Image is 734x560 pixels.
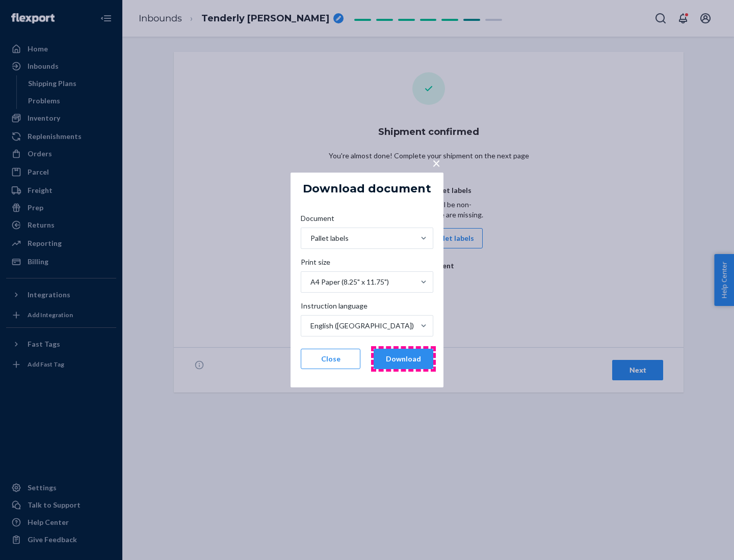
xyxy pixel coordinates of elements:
[374,349,433,369] button: Download
[301,257,330,271] span: Print size
[301,301,368,315] span: Instruction language
[309,321,310,331] input: Instruction languageEnglish ([GEOGRAPHIC_DATA])
[301,349,360,369] button: Close
[310,321,414,331] div: English ([GEOGRAPHIC_DATA])
[310,277,389,287] div: A4 Paper (8.25" x 11.75")
[301,213,334,228] span: Document
[309,233,310,243] input: DocumentPallet labels
[432,154,440,172] span: ×
[310,233,349,243] div: Pallet labels
[309,277,310,287] input: Print sizeA4 Paper (8.25" x 11.75")
[303,183,431,195] h5: Download document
